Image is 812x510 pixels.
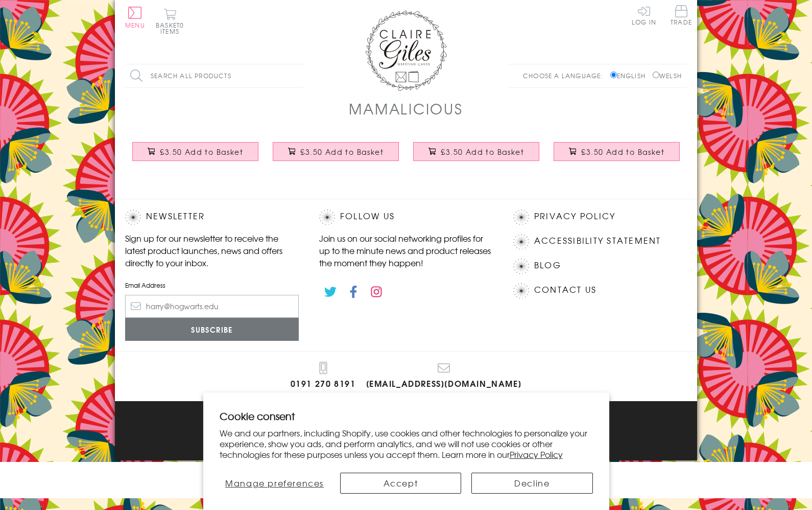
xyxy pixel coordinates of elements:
[671,5,692,27] a: Trade
[441,147,524,157] span: £3.50 Add to Basket
[632,5,656,25] a: Log In
[523,71,608,80] p: Choose a language:
[406,134,546,178] a: Mother's Day Card, Shoes, Mum everyone wishes they had £3.50 Add to Basket
[125,318,299,341] input: Subscribe
[610,71,651,80] label: English
[125,281,299,290] label: Email Address
[273,142,399,161] button: £3.50 Add to Basket
[160,147,243,157] span: £3.50 Add to Basket
[156,8,184,34] button: Basket0 items
[610,72,617,78] input: English
[132,142,259,161] button: £3.50 Add to Basket
[125,210,299,225] h2: Newsletter
[534,283,596,297] a: Contact Us
[671,5,692,25] span: Trade
[125,434,687,444] p: © 2025 .
[319,210,493,225] h2: Follow Us
[125,232,299,269] p: Sign up for our newsletter to receive the latest product launches, news and offers directly to yo...
[220,428,593,459] p: We and our partners, including Shopify, use cookies and other technologies to personalize your ex...
[554,142,680,161] button: £3.50 Add to Basket
[653,72,659,78] input: Welsh
[581,147,664,157] span: £3.50 Add to Basket
[366,362,522,391] a: [EMAIL_ADDRESS][DOMAIN_NAME]
[319,232,493,269] p: Join us on our social networking profiles for up to the minute news and product releases the mome...
[534,234,661,248] a: Accessibility Statement
[291,362,356,391] a: 0191 270 8191
[220,409,593,423] h2: Cookie consent
[125,295,299,318] input: harry@hogwarts.edu
[471,473,592,494] button: Decline
[534,259,561,272] a: Blog
[125,7,145,28] button: Menu
[160,20,184,36] span: 0 items
[413,142,540,161] button: £3.50 Add to Basket
[510,448,563,460] a: Privacy Policy
[294,64,304,87] input: Search
[300,147,384,157] span: £3.50 Add to Basket
[125,64,304,87] input: Search all products
[365,10,447,91] img: Claire Giles Greetings Cards
[125,20,145,30] span: Menu
[534,210,615,223] a: Privacy Policy
[125,134,266,178] a: Mother's Day Card, Cute Robot, Old School, Still Cool £3.50 Add to Basket
[225,477,324,489] span: Manage preferences
[653,71,682,80] label: Welsh
[340,473,461,494] button: Accept
[219,473,329,494] button: Manage preferences
[546,134,687,178] a: Mother's Day Card, Glitter Shoes, First Mother's Day £3.50 Add to Basket
[266,134,406,178] a: Mother's Day Card, Call for Love, Press for Champagne £3.50 Add to Basket
[349,98,463,119] h1: Mamalicious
